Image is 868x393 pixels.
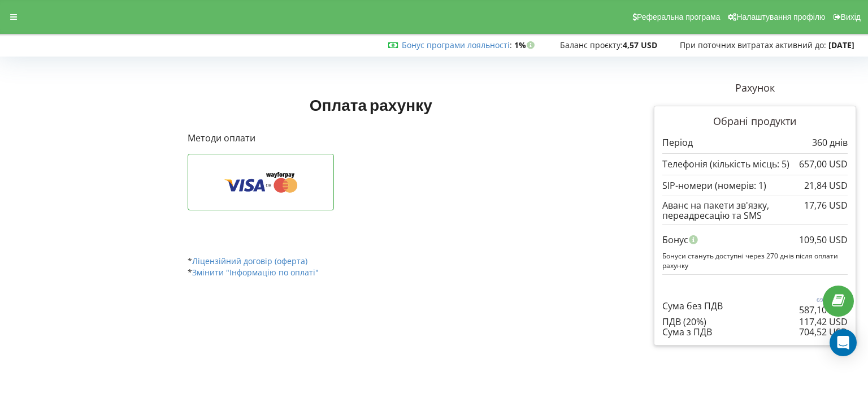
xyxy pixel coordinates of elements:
[560,40,623,50] span: Баланс проєкту:
[623,40,657,50] strong: 4,57 USD
[662,300,723,313] p: Сума без ПДВ
[804,200,848,210] div: 17,76 USD
[799,304,848,317] p: 587,10 USD
[662,200,848,221] div: Аванс на пакети зв'язку, переадресацію та SMS
[662,158,789,171] p: Телефонія (кількість місць: 5)
[188,94,554,115] h1: Оплата рахунку
[736,12,825,21] span: Налаштування профілю
[662,317,848,327] div: ПДВ (20%)
[841,12,861,21] span: Вихід
[799,327,848,337] div: 704,52 USD
[662,136,693,149] p: Період
[637,12,721,21] span: Реферальна програма
[188,132,554,145] p: Методи оплати
[799,158,848,171] p: 657,00 USD
[402,40,512,50] span: :
[514,40,537,50] strong: 1%
[662,327,848,337] div: Сума з ПДВ
[804,179,848,192] p: 21,84 USD
[799,317,848,327] div: 117,42 USD
[662,251,848,270] p: Бонуси стануть доступні через 270 днів після оплати рахунку
[662,229,848,251] div: Бонус
[830,329,857,356] div: Open Intercom Messenger
[192,256,307,266] a: Ліцензійний договір (оферта)
[799,229,848,251] div: 109,50 USD
[828,40,854,50] strong: [DATE]
[662,114,848,129] p: Обрані продукти
[654,81,856,96] p: Рахунок
[192,267,319,278] a: Змінити "Інформацію по оплаті"
[662,179,766,192] p: SIP-номери (номерів: 1)
[680,40,826,50] span: При поточних витратах активний до:
[812,136,848,149] p: 360 днів
[402,40,510,50] a: Бонус програми лояльності
[799,296,848,304] p: 696,60 USD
